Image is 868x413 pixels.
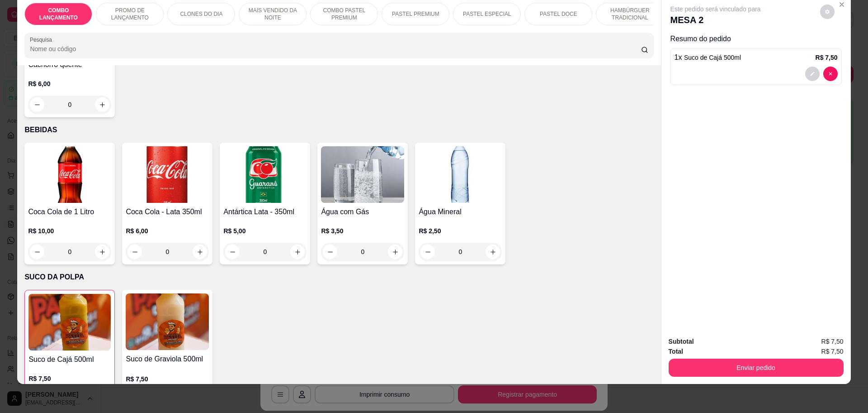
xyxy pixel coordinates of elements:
button: increase-product-quantity [193,245,207,259]
p: R$ 2,50 [419,226,502,235]
img: product-image [321,146,404,203]
p: CLONES DO DIA [180,10,222,18]
p: COMBO LANÇAMENTO [32,7,85,21]
p: COMBO PASTEL PREMIUM [318,7,370,21]
img: product-image [419,146,502,203]
p: SUCO DA POLPA [24,272,653,283]
label: Pesquisa [30,36,55,43]
p: R$ 3,50 [321,226,404,235]
button: increase-product-quantity [95,245,109,259]
button: increase-product-quantity [388,245,402,259]
strong: Total [669,348,683,355]
img: product-image [223,146,307,203]
strong: Subtotal [669,338,694,345]
button: Enviar pedido [669,359,844,377]
p: PROMO DE LANÇAMENTO [104,7,156,21]
button: decrease-product-quantity [30,245,44,259]
p: 1 x [675,52,741,63]
span: Suco de Cajá 500ml [684,54,741,61]
p: MESA 2 [670,14,761,26]
button: increase-product-quantity [95,97,109,112]
h4: Água com Gás [321,206,404,217]
h4: Suco de Cajá 500ml [28,354,111,365]
p: PASTEL DOCE [540,10,577,18]
button: increase-product-quantity [486,245,500,259]
p: MAIS VENDIDO DA NOITE [246,7,299,21]
h4: Coca Cola - Lata 350ml [126,206,209,217]
button: decrease-product-quantity [323,245,337,259]
h4: Coca Cola de 1 Litro [28,206,111,217]
p: R$ 7,50 [126,375,209,384]
p: R$ 5,00 [223,226,307,235]
button: decrease-product-quantity [225,245,240,259]
p: HAMBÚRGUER TRADICIONAL [604,7,656,21]
button: decrease-product-quantity [823,67,838,81]
p: R$ 10,00 [28,226,111,235]
p: R$ 6,00 [28,79,111,88]
span: R$ 7,50 [821,336,844,346]
input: Pesquisa [30,44,641,53]
img: product-image [28,294,111,351]
button: decrease-product-quantity [820,5,835,19]
p: PASTEL PREMIUM [392,10,439,18]
img: product-image [28,146,111,203]
button: increase-product-quantity [290,245,305,259]
p: PASTEL ESPECIAL [463,10,511,18]
p: R$ 7,50 [816,53,838,62]
p: R$ 6,00 [126,226,209,235]
p: BEBIDAS [24,125,653,135]
button: decrease-product-quantity [420,245,435,259]
button: decrease-product-quantity [805,67,820,81]
img: product-image [126,293,209,350]
button: decrease-product-quantity [127,245,142,259]
p: Este pedido será vinculado para [670,5,761,14]
p: Resumo do pedido [670,34,842,44]
h4: Antártica Lata - 350ml [223,206,307,217]
h4: Água Mineral [419,206,502,217]
img: product-image [126,146,209,203]
h4: Suco de Graviola 500ml [126,354,209,365]
span: R$ 7,50 [821,346,844,356]
p: R$ 7,50 [28,374,111,383]
button: decrease-product-quantity [30,97,44,112]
